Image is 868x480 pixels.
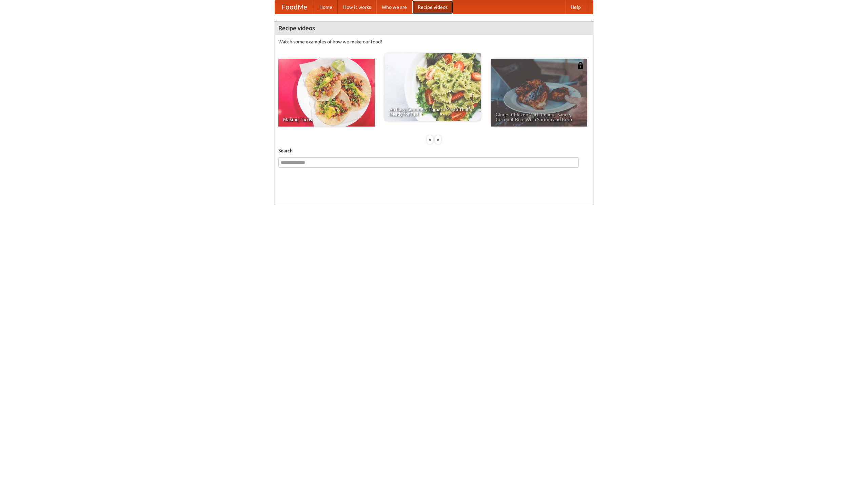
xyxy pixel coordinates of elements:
span: An Easy, Summery Tomato Pasta That's Ready for Fall [389,107,476,116]
div: « [427,135,433,144]
a: How it works [338,0,376,14]
a: Home [314,0,338,14]
span: Making Tacos [283,117,370,122]
h5: Search [278,147,590,154]
div: » [435,135,441,144]
a: Recipe videos [412,0,453,14]
img: 483408.png [577,62,584,69]
a: Who we are [376,0,412,14]
a: An Easy, Summery Tomato Pasta That's Ready for Fall [384,53,481,121]
a: Help [565,0,586,14]
h4: Recipe videos [275,21,593,35]
p: Watch some examples of how we make our food! [278,38,590,45]
a: FoodMe [275,0,314,14]
a: Making Tacos [278,59,375,127]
